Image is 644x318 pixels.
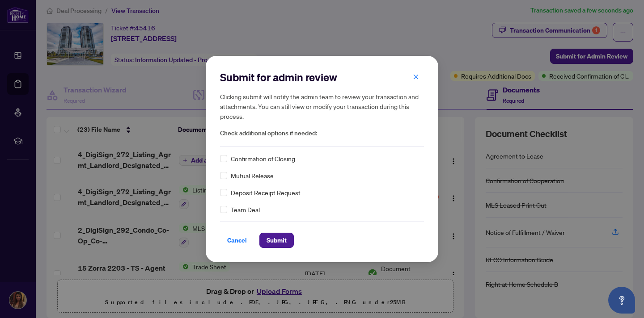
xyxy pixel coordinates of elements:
[220,70,424,84] h2: Submit for admin review
[220,128,424,138] span: Check additional options if needed:
[231,171,274,180] span: Mutual Release
[608,287,635,314] button: Open asap
[227,233,247,247] span: Cancel
[220,92,424,121] h5: Clicking submit will notify the admin team to review your transaction and attachments. You can st...
[231,188,301,197] span: Deposit Receipt Request
[220,233,254,248] button: Cancel
[231,154,295,163] span: Confirmation of Closing
[259,233,294,248] button: Submit
[267,233,287,247] span: Submit
[413,74,419,80] span: close
[231,205,260,214] span: Team Deal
